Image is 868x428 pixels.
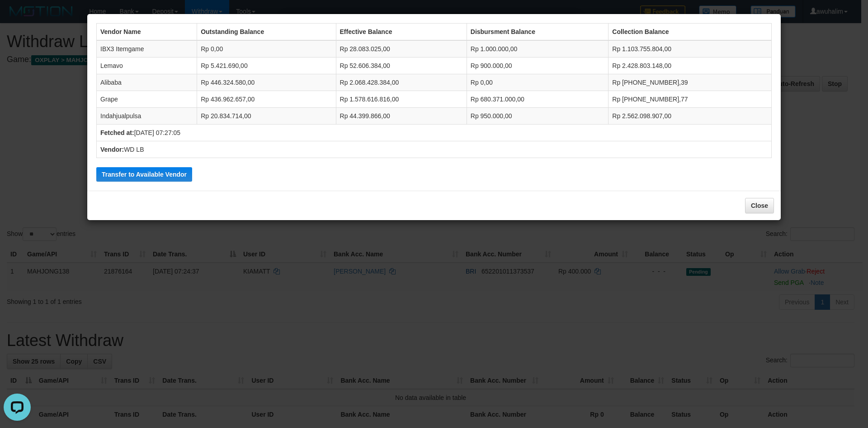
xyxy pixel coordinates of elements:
[100,146,124,153] b: Vendor:
[467,74,609,91] td: Rp 0,00
[467,24,609,41] th: Disbursment Balance
[197,74,336,91] td: Rp 446.324.580,00
[97,40,197,58] td: IBX3 Itemgame
[197,58,336,74] td: Rp 5.421.690,00
[467,108,609,125] td: Rp 950.000,00
[4,4,31,31] button: Open LiveChat chat widget
[97,24,197,41] th: Vendor Name
[467,40,609,58] td: Rp 1.000.000,00
[609,108,772,125] td: Rp 2.562.098.907,00
[97,91,197,108] td: Grape
[467,91,609,108] td: Rp 680.371.000,00
[100,129,134,136] b: Fetched at:
[97,141,772,158] td: WD LB
[96,167,192,182] button: Transfer to Available Vendor
[609,74,772,91] td: Rp [PHONE_NUMBER],39
[467,58,609,74] td: Rp 900.000,00
[97,58,197,74] td: Lemavo
[609,91,772,108] td: Rp [PHONE_NUMBER],77
[336,40,467,58] td: Rp 28.083.025,00
[609,24,772,41] th: Collection Balance
[197,108,336,125] td: Rp 20.834.714,00
[97,125,772,141] td: [DATE] 07:27:05
[97,74,197,91] td: Alibaba
[197,40,336,58] td: Rp 0,00
[336,91,467,108] td: Rp 1.578.616.816,00
[97,108,197,125] td: Indahjualpulsa
[609,40,772,58] td: Rp 1.103.755.804,00
[336,108,467,125] td: Rp 44.399.866,00
[336,24,467,41] th: Effective Balance
[197,91,336,108] td: Rp 436.962.657,00
[609,58,772,74] td: Rp 2.428.803.148,00
[745,198,774,213] button: Close
[197,24,336,41] th: Outstanding Balance
[336,74,467,91] td: Rp 2.068.428.384,00
[336,58,467,74] td: Rp 52.606.384,00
